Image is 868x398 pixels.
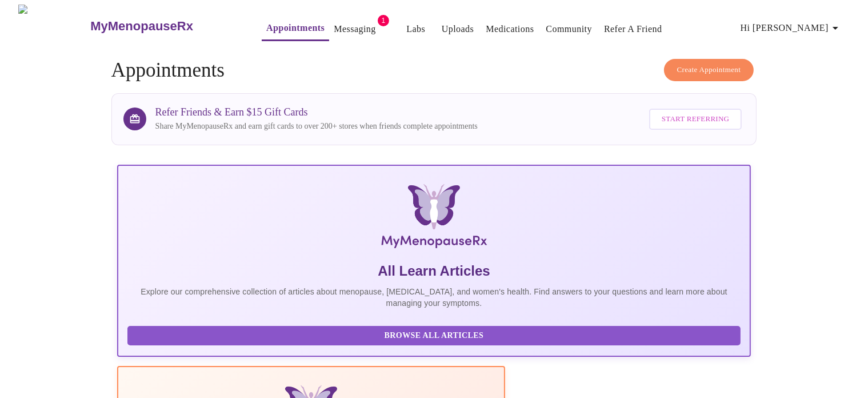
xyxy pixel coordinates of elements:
[127,326,741,346] button: Browse All Articles
[662,113,729,126] span: Start Referring
[546,21,592,37] a: Community
[90,19,193,34] h3: MyMenopauseRx
[741,20,842,36] span: Hi [PERSON_NAME]
[406,21,425,37] a: Labs
[222,184,645,253] img: MyMenopauseRx Logo
[127,262,741,280] h5: All Learn Articles
[486,21,534,37] a: Medications
[736,17,847,39] button: Hi [PERSON_NAME]
[155,121,478,132] p: Share MyMenopauseRx and earn gift cards to over 200+ stores when friends complete appointments
[89,6,239,46] a: MyMenopauseRx
[599,18,667,41] button: Refer a Friend
[127,330,744,340] a: Browse All Articles
[139,329,730,343] span: Browse All Articles
[262,17,329,41] button: Appointments
[481,18,538,41] button: Medications
[111,59,757,82] h4: Appointments
[442,21,474,37] a: Uploads
[127,286,741,309] p: Explore our comprehensive collection of articles about menopause, [MEDICAL_DATA], and women's hea...
[398,18,434,41] button: Labs
[664,59,754,81] button: Create Appointment
[649,109,742,130] button: Start Referring
[541,18,597,41] button: Community
[604,21,662,37] a: Refer a Friend
[155,106,478,118] h3: Refer Friends & Earn $15 Gift Cards
[266,20,325,36] a: Appointments
[329,18,380,41] button: Messaging
[378,15,389,26] span: 1
[437,18,479,41] button: Uploads
[334,21,375,37] a: Messaging
[646,103,745,136] a: Start Referring
[18,5,89,47] img: MyMenopauseRx Logo
[677,63,741,77] span: Create Appointment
